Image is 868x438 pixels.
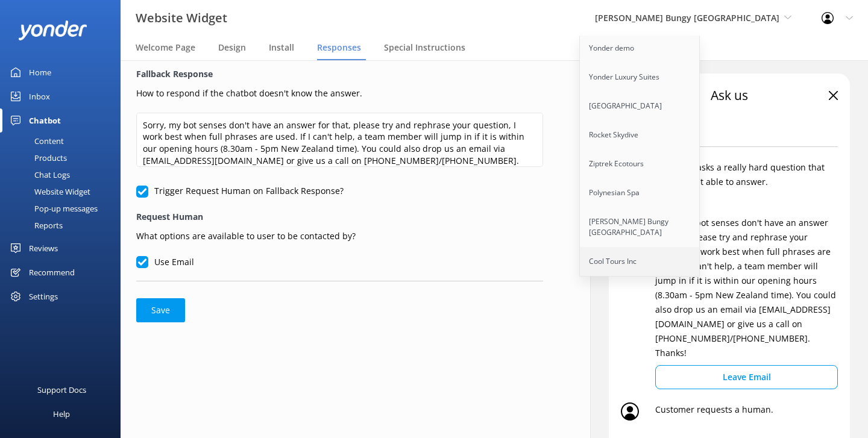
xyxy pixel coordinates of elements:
[29,236,58,260] div: Reviews
[580,178,700,207] a: Polynesian Spa
[655,202,838,216] p: Bot
[7,149,67,166] div: Products
[7,133,121,149] a: Content
[7,200,98,217] div: Pop-up messages
[29,84,50,108] div: Inbox
[711,86,748,106] div: Ask us
[580,207,700,247] a: [PERSON_NAME] Bungy [GEOGRAPHIC_DATA]
[7,166,121,183] a: Chat Logs
[136,42,195,54] span: Welcome Page
[7,149,121,166] a: Products
[595,12,779,23] span: [PERSON_NAME] Bungy [GEOGRAPHIC_DATA]
[29,284,58,308] div: Settings
[655,160,838,189] p: Customer asks a really hard question that the bot isn't able to answer.
[18,20,87,40] img: yonder-white-logo.png
[580,63,700,92] a: Yonder Luxury Suites
[53,402,70,426] div: Help
[580,120,700,149] a: Rocket Skydive
[136,8,227,28] h3: Website Widget
[384,42,465,54] span: Special Instructions
[580,247,700,276] a: Cool Tours Inc
[136,184,344,198] label: Trigger Request Human on Fallback Response?
[269,42,294,54] span: Install
[7,133,64,149] div: Content
[580,92,700,120] a: [GEOGRAPHIC_DATA]
[655,365,838,389] button: Leave Email
[136,255,194,269] label: Use Email
[655,216,838,360] p: Sorry, my bot senses don't have an answer for that, please try and rephrase your question, I work...
[580,149,700,178] a: Ziptrek Ecotours
[37,378,86,402] div: Support Docs
[7,217,121,234] a: Reports
[7,183,90,200] div: Website Widget
[136,113,543,167] textarea: Sorry, my bot senses don't have an answer for that, please try and rephrase your question, I work...
[218,42,246,54] span: Design
[29,260,75,284] div: Recommend
[7,183,121,200] a: Website Widget
[29,108,61,133] div: Chatbot
[7,217,63,234] div: Reports
[7,200,121,217] a: Pop-up messages
[580,34,700,63] a: Yonder demo
[136,84,543,100] p: How to respond if the chatbot doesn't know the answer.
[136,227,543,243] p: What options are available to user to be contacted by?
[136,298,185,322] button: Save
[621,130,838,147] span: [DATE]
[317,42,361,54] span: Responses
[655,402,773,425] p: Customer requests a human.
[7,166,70,183] div: Chat Logs
[136,210,543,224] label: Request Human
[29,60,51,84] div: Home
[136,67,543,81] label: Fallback Response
